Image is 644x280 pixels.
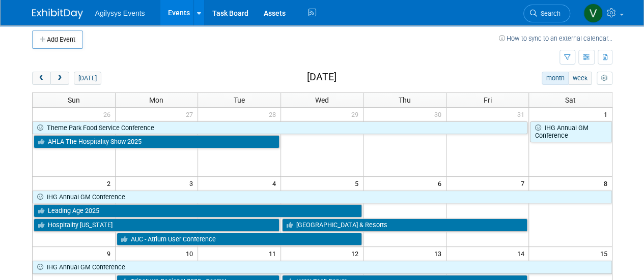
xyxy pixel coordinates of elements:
span: Mon [149,96,163,104]
a: AHLA The Hospitality Show 2025 [34,135,279,148]
span: 4 [271,177,281,190]
a: Theme Park Food Service Conference [33,121,528,135]
span: Thu [399,96,411,104]
a: Hospitality [US_STATE] [34,219,279,232]
a: How to sync to an external calendar... [499,35,612,42]
span: Wed [315,96,329,104]
img: Vaitiare Munoz [583,4,603,23]
span: 31 [516,108,528,120]
span: Agilysys Events [95,9,145,17]
button: next [50,72,69,85]
span: 9 [106,247,115,260]
span: 27 [185,108,198,120]
span: 15 [599,247,612,260]
i: Personalize Calendar [601,75,608,82]
span: 11 [268,247,281,260]
span: Sun [68,96,80,104]
span: 28 [268,108,281,120]
a: Leading Age 2025 [34,204,362,217]
span: 29 [350,108,363,120]
span: 14 [516,247,528,260]
a: [GEOGRAPHIC_DATA] & Resorts [282,219,528,232]
a: IHG Annual GM Conference [33,261,612,274]
span: Tue [234,96,245,104]
a: IHG Annual GM Conference [530,121,611,142]
span: 12 [350,247,363,260]
button: month [542,72,569,85]
span: 3 [188,177,198,190]
a: AUC - Atrium User Conference [117,233,362,246]
span: 1 [603,108,612,120]
span: Sat [565,96,576,104]
button: prev [32,72,51,85]
button: myCustomButton [597,72,612,85]
span: 8 [603,177,612,190]
span: 6 [437,177,446,190]
span: 30 [433,108,446,120]
span: Search [537,10,561,17]
h2: [DATE] [306,72,336,83]
span: 2 [106,177,115,190]
span: 13 [433,247,446,260]
a: Search [523,5,570,22]
button: [DATE] [74,72,101,85]
span: 7 [519,177,528,190]
span: 26 [102,108,115,120]
button: Add Event [32,30,83,49]
a: IHG Annual GM Conference [33,191,612,204]
span: 5 [354,177,363,190]
img: ExhibitDay [32,9,83,19]
span: Fri [484,96,492,104]
button: week [568,72,592,85]
span: 10 [185,247,198,260]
